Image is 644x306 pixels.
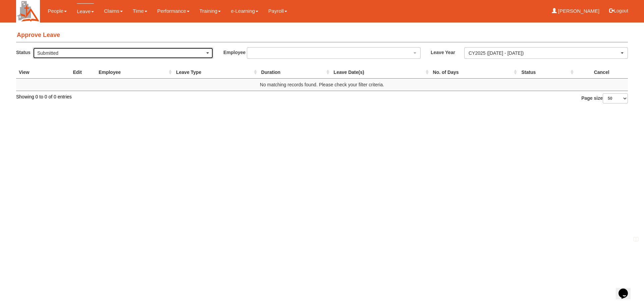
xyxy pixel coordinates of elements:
iframe: chat widget [616,279,637,299]
th: No. of Days : activate to sort column ascending [430,66,519,79]
th: Leave Type : activate to sort column ascending [173,66,259,79]
button: CY2025 ([DATE] - [DATE]) [464,47,628,59]
th: Leave Date(s) : activate to sort column ascending [331,66,430,79]
a: Time [133,3,147,19]
a: Payroll [268,3,287,19]
button: Logout [604,3,633,19]
label: Employee [223,47,247,57]
h4: Approve Leave [16,29,628,42]
div: Submitted [37,50,205,56]
a: Performance [157,3,190,19]
a: [PERSON_NAME] [552,3,600,19]
button: Submitted [33,47,213,59]
a: People [48,3,67,19]
th: Cancel [575,66,628,79]
th: Status : activate to sort column ascending [519,66,575,79]
a: Leave [77,3,94,19]
label: Status [16,47,33,57]
th: Duration : activate to sort column ascending [259,66,331,79]
label: Page size [581,93,628,103]
label: Leave Year [431,47,464,57]
th: Employee : activate to sort column ascending [96,66,173,79]
a: e-Learning [231,3,258,19]
td: No matching records found. Please check your filter criteria. [16,78,628,91]
th: Edit [59,66,96,79]
div: CY2025 ([DATE] - [DATE]) [469,50,620,56]
th: View [16,66,59,79]
a: Training [200,3,221,19]
select: Page size [603,93,628,103]
a: Claims [104,3,123,19]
